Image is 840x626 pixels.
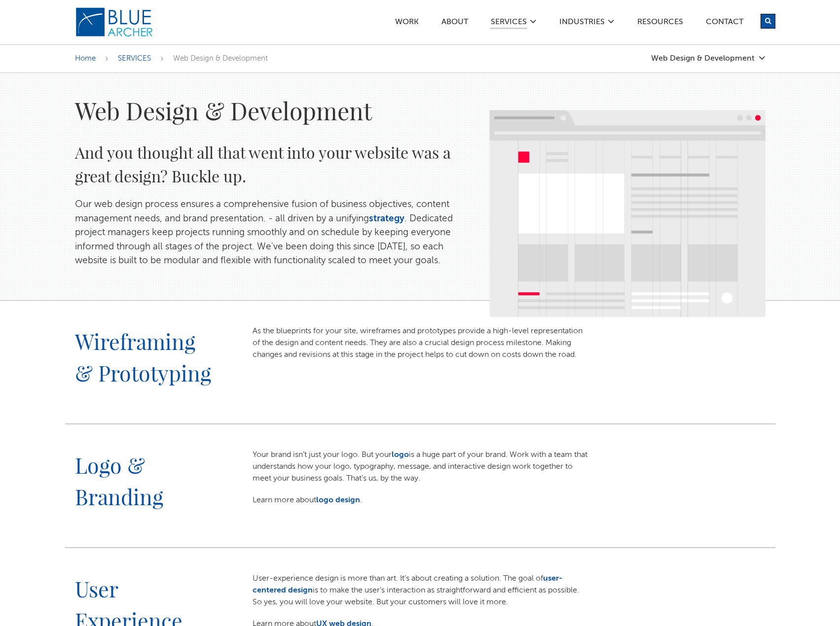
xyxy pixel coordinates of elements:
[75,198,470,268] p: Our web design process ensures a comprehensive fusion of business objectives, content management ...
[559,18,605,29] a: Industries
[705,18,744,29] a: Contact
[253,494,588,506] p: Learn more about .
[75,325,214,409] h2: Wireframing & Prototyping
[490,18,527,29] a: SERVICES
[441,18,469,29] a: ABOUT
[118,55,151,62] a: SERVICES
[75,55,96,62] a: Home
[651,54,766,63] a: Web Design & Development
[75,95,470,126] h1: Web Design & Development
[75,140,470,188] h2: And you thought all that went into your website was a great design? Buckle up.
[253,573,588,608] p: User-experience design is more than art. It’s about creating a solution. The goal of is to make t...
[75,449,214,532] h2: Logo & Branding
[253,575,562,594] a: user-centered design
[369,214,404,223] a: strategy
[316,496,360,504] a: logo design
[489,110,766,317] img: what%2Dwe%2Ddo%2DWebdesign%2D%281%29.png
[637,18,684,29] a: Resources
[75,7,154,37] img: Blue Archer Logo
[395,18,419,29] a: Work
[173,55,268,62] span: Web Design & Development
[253,449,588,485] p: Your brand isn’t just your logo. But your is a huge part of your brand. Work with a team that und...
[392,451,409,459] a: logo
[253,325,588,361] p: As the blueprints for your site, wireframes and prototypes provide a high-level representation of...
